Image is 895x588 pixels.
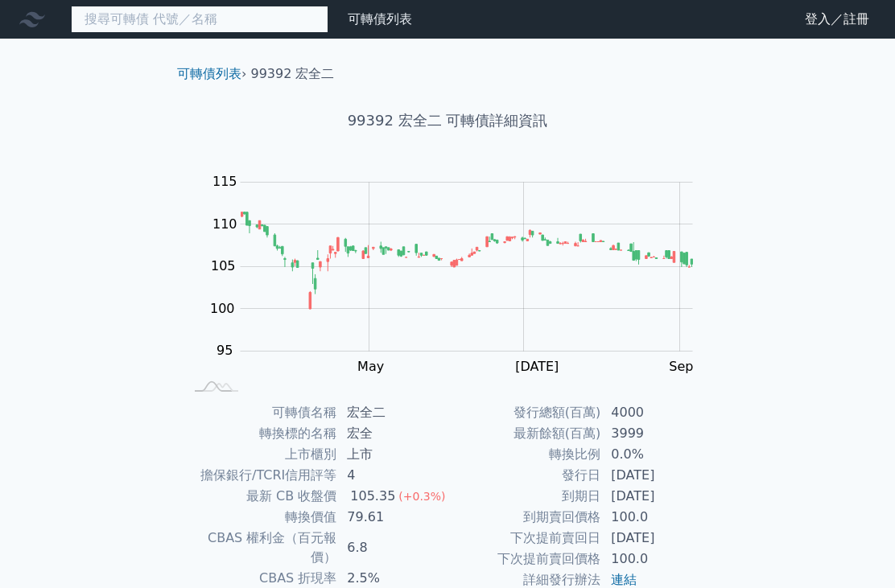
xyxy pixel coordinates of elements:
td: 4000 [601,402,711,423]
iframe: Chat Widget [815,511,895,588]
td: 下次提前賣回日 [447,528,601,549]
a: 連結 [611,572,637,587]
td: 發行總額(百萬) [447,402,601,423]
td: 宏全 [337,423,447,444]
td: 6.8 [337,528,447,568]
td: [DATE] [601,486,711,507]
td: 最新 CB 收盤價 [184,486,337,507]
td: 0.0% [601,444,711,465]
td: 最新餘額(百萬) [447,423,601,444]
td: 100.0 [601,549,711,569]
td: 上市 [337,444,447,465]
td: 宏全二 [337,402,447,423]
li: › [177,64,246,84]
div: 聊天小工具 [815,511,895,588]
td: CBAS 權利金（百元報價） [184,528,337,568]
div: 105.35 [347,487,398,506]
a: 登入／註冊 [792,6,882,32]
g: Series [241,212,692,309]
a: 可轉債列表 [177,66,241,81]
tspan: 105 [211,258,236,273]
a: 可轉債列表 [348,11,412,27]
td: 到期日 [447,486,601,507]
g: Chart [202,174,717,374]
td: 可轉債名稱 [184,402,337,423]
td: 到期賣回價格 [447,507,601,528]
td: [DATE] [601,528,711,549]
td: 轉換價值 [184,507,337,528]
td: 發行日 [447,465,601,486]
td: 100.0 [601,507,711,528]
tspan: Sep [669,359,693,374]
tspan: May [357,359,384,374]
td: 79.61 [337,507,447,528]
td: [DATE] [601,465,711,486]
td: 下次提前賣回價格 [447,549,601,569]
tspan: 95 [217,343,233,358]
td: 上市櫃別 [184,444,337,465]
tspan: 110 [212,216,237,232]
td: 轉換比例 [447,444,601,465]
tspan: 100 [210,301,235,316]
tspan: 115 [212,174,237,189]
td: 3999 [601,423,711,444]
td: 4 [337,465,447,486]
td: 轉換標的名稱 [184,423,337,444]
td: 擔保銀行/TCRI信用評等 [184,465,337,486]
span: (+0.3%) [398,490,445,503]
tspan: [DATE] [515,359,559,374]
li: 99392 宏全二 [251,64,335,84]
h1: 99392 宏全二 可轉債詳細資訊 [164,109,731,132]
input: 搜尋可轉債 代號／名稱 [71,6,328,33]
